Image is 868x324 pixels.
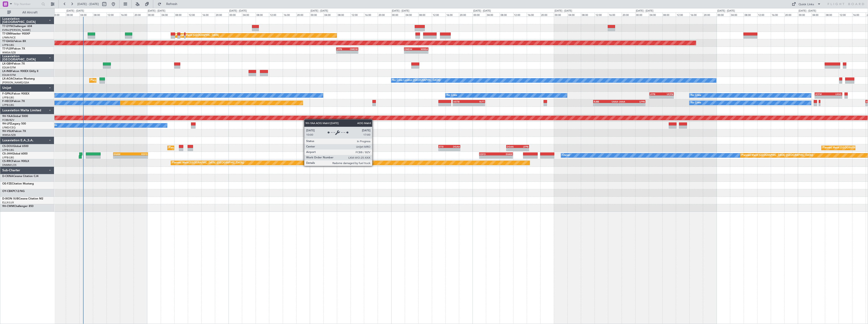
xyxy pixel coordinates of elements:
[439,145,449,148] div: ETSI
[2,205,14,208] span: 9H-CWM
[155,0,183,8] button: Refresh
[337,12,351,17] div: 08:00
[2,160,29,163] a: CS-RRCFalcon 900LX
[66,12,79,17] div: 00:00
[2,182,12,185] span: OE-FZE
[540,12,554,17] div: 20:00
[391,12,405,17] div: 00:00
[2,73,16,77] a: EDLW/DTM
[2,190,13,193] span: OY-CBK
[337,48,347,50] div: LFPB
[405,12,418,17] div: 04:00
[2,190,25,193] a: OY-CBKPC12/NG
[242,12,256,17] div: 04:00
[2,47,25,50] a: T7-PJ29Falcon 7X
[606,103,618,106] div: -
[635,12,649,17] div: 00:00
[2,103,14,107] a: LFPB/LBG
[703,12,717,17] div: 20:00
[2,100,25,103] a: F-HECDFalcon 7X
[2,25,13,28] span: T7-DYN
[2,92,29,95] a: F-GPNJFalcon 900EX
[2,175,38,178] a: D-CKNACessna Citation CJ4
[486,12,500,17] div: 04:00
[2,197,43,200] a: D-IXON SUBCessna Citation M2
[2,36,16,39] a: LFMN/NCE
[2,163,16,167] a: DNMM/LOS
[2,160,12,163] span: CS-RRC
[418,12,432,17] div: 08:00
[594,100,606,103] div: RJBB
[507,148,518,151] div: -
[555,9,572,13] div: [DATE] - [DATE]
[581,12,595,17] div: 08:00
[2,62,12,65] span: LX-GBH
[392,77,441,84] div: No Crew London ([GEOGRAPHIC_DATA])
[405,48,416,50] div: OMDW
[496,153,512,155] div: EHAM
[2,122,11,125] span: 9H-LPZ
[2,133,16,137] a: WMSA/SZB
[91,77,162,84] div: Planned Maint [GEOGRAPHIC_DATA] ([GEOGRAPHIC_DATA])
[215,12,229,17] div: 20:00
[130,153,148,155] div: KSFO
[2,201,14,204] a: ELLX/LUX
[527,12,540,17] div: 16:00
[690,12,703,17] div: 16:00
[799,9,816,13] div: [DATE] - [DATE]
[594,103,606,106] div: -
[93,12,107,17] div: 08:00
[2,156,14,159] a: LFPB/LBG
[416,51,428,53] div: -
[169,145,240,151] div: Planned Maint [GEOGRAPHIC_DATA] ([GEOGRAPHIC_DATA])
[771,12,784,17] div: 16:00
[2,100,12,103] span: F-HECD
[784,12,798,17] div: 20:00
[269,12,283,17] div: 12:00
[2,51,16,54] a: WMSA/SZB
[130,156,148,158] div: -
[2,32,11,35] span: T7-EMI
[12,11,48,14] span: All Aircraft
[172,160,244,166] div: Planned Maint [GEOGRAPHIC_DATA] ([GEOGRAPHIC_DATA])
[283,12,296,17] div: 16:00
[649,12,662,17] div: 04:00
[2,145,13,148] span: CS-DOU
[562,152,570,159] div: Owner
[2,182,34,185] a: OE-FZECitation Mustang
[453,100,469,103] div: UGTB
[2,66,16,69] a: EDLW/DTM
[2,115,13,118] span: 9H-YAA
[120,12,134,17] div: 16:00
[147,12,161,17] div: 00:00
[676,12,690,17] div: 12:00
[2,197,19,200] span: D-IXON SUB
[2,47,13,50] span: T7-PJ29
[79,12,93,17] div: 04:00
[798,12,812,17] div: 00:00
[148,9,165,13] div: [DATE] - [DATE]
[480,153,496,155] div: KSFO
[662,96,673,98] div: -
[311,9,328,13] div: [DATE] - [DATE]
[513,12,527,17] div: 12:00
[2,40,13,43] span: T7-EAGL
[662,12,676,17] div: 08:00
[2,118,14,122] a: FCBB/BZV
[52,12,66,17] div: 20:00
[480,156,496,158] div: -
[229,12,242,17] div: 00:00
[650,93,662,95] div: LFPB
[2,43,14,47] a: LFPB/LBG
[2,115,28,118] a: 9H-YAAGlobal 5000
[2,175,13,178] span: D-CKNA
[459,12,473,17] div: 20:00
[392,9,410,13] div: [DATE] - [DATE]
[632,103,645,106] div: -
[134,12,147,17] div: 20:00
[507,145,518,148] div: DGAA
[2,145,28,148] a: CS-DOUGlobal 6500
[2,32,30,35] a: T7-EMIHawker 900XP
[2,152,28,155] a: CS-JHHGlobal 6000
[691,100,701,106] div: No Crew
